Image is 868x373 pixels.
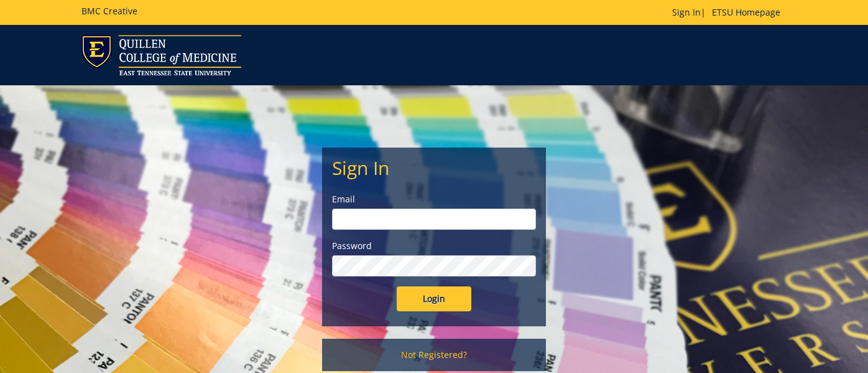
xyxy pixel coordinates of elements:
a: Sign In [672,6,701,18]
a: ETSU Homepage [706,6,787,18]
input: Login [397,286,471,311]
img: ETSU logo [81,35,241,75]
label: Email [332,193,536,205]
h5: BMC Creative [81,6,137,16]
a: Not Registered? [322,339,546,371]
label: Password [332,240,536,252]
p: | [672,6,787,19]
h2: Sign In [332,158,536,178]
